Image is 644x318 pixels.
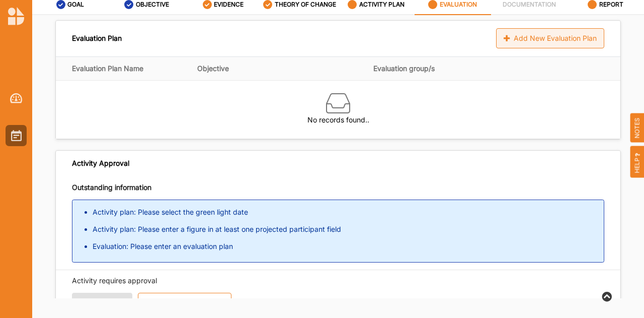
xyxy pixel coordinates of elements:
label: DOCUMENTATION [503,1,556,9]
label: No records found.. [307,115,369,124]
img: Dashboard [10,93,23,103]
label: ACTIVITY PLAN [359,1,405,9]
p: Activity requires approval [72,276,604,286]
img: box [326,91,350,115]
a: Dashboard [6,88,27,109]
div: Evaluation Plan [72,28,122,48]
label: GOAL [67,1,84,9]
label: REPORT [599,1,623,9]
label: THEORY OF CHANGE [275,1,336,9]
li: Activity plan: Please select the green light date [93,207,604,217]
li: Activity plan: Please enter a figure in at least one projected participant field [93,224,604,234]
img: Activities [11,130,22,141]
th: Evaluation group/s [373,56,479,80]
img: logo [8,7,24,25]
label: EVALUATION [440,1,477,9]
span: Activity Approval [72,159,129,168]
button: Activity on a page [138,293,232,312]
a: Activities [6,125,27,146]
div: Add New Evaluation Plan [496,28,604,48]
p: Outstanding information [72,182,604,193]
th: Objective [197,56,374,80]
li: Evaluation: Please enter an evaluation plan [93,241,604,251]
div: Evaluation Plan Name [72,64,190,73]
label: OBJECTIVE [136,1,169,9]
label: EVIDENCE [214,1,244,9]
